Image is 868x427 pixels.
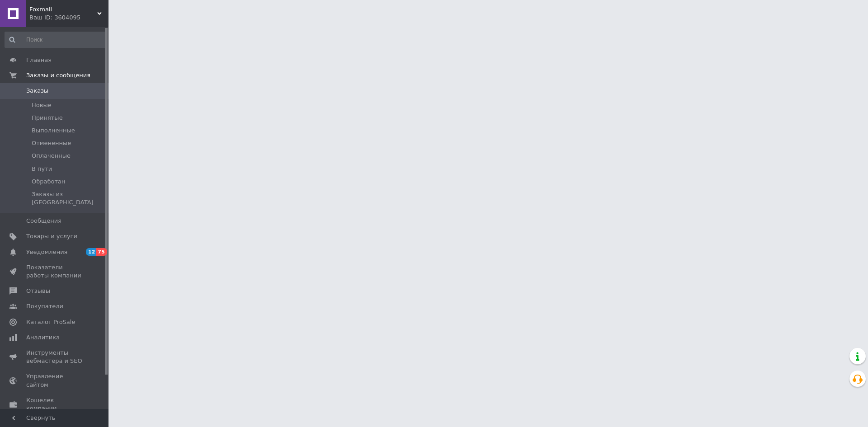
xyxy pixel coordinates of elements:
span: Отмененные [32,139,71,147]
span: Новые [32,101,52,109]
span: Отзывы [26,287,50,295]
span: Показатели работы компании [26,263,84,280]
span: Принятые [32,114,63,122]
span: Выполненные [32,127,75,135]
span: Кошелек компании [26,396,84,413]
span: В пути [32,165,52,173]
span: Заказы из [GEOGRAPHIC_DATA] [32,190,106,206]
span: Обработан [32,178,65,186]
span: 75 [96,248,107,256]
span: Оплаченные [32,152,71,160]
span: 12 [86,248,96,256]
span: Главная [26,56,52,64]
span: Заказы и сообщения [26,71,90,80]
input: Поиск [5,32,107,48]
div: Ваш ID: 3604095 [29,14,108,22]
span: Товары и услуги [26,232,77,240]
span: Уведомления [26,248,67,256]
span: Аналитика [26,333,60,342]
span: Сообщения [26,217,61,225]
span: Управление сайтом [26,372,84,389]
span: Инструменты вебмастера и SEO [26,349,84,365]
span: Заказы [26,87,48,95]
span: Покупатели [26,302,63,310]
span: Каталог ProSale [26,318,75,326]
span: Foxmall [29,5,97,14]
